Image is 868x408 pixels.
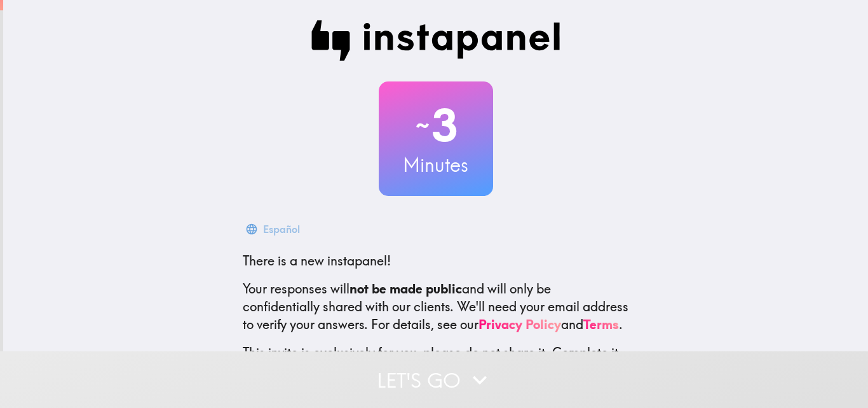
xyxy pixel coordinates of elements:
[414,106,431,144] span: ~
[243,216,305,242] button: Español
[349,281,462,297] b: not be made public
[478,316,561,332] a: Privacy Policy
[583,316,619,332] a: Terms
[379,151,493,178] h3: Minutes
[243,344,629,379] p: This invite is exclusively for you, please do not share it. Complete it soon because spots are li...
[311,20,560,61] img: Instapanel
[243,253,391,269] span: There is a new instapanel!
[263,220,300,238] div: Español
[379,99,493,151] h2: 3
[243,280,629,334] p: Your responses will and will only be confidentially shared with our clients. We'll need your emai...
